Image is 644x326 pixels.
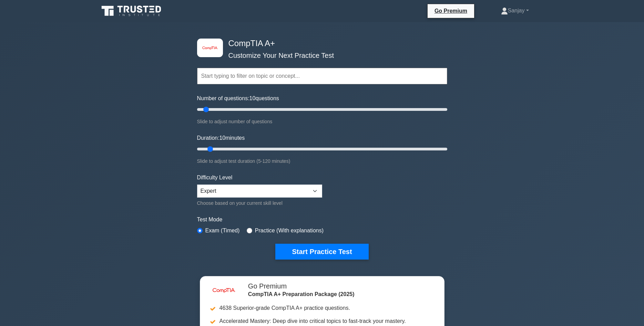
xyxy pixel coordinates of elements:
div: Slide to adjust test duration (5-120 minutes) [197,157,447,165]
label: Practice (With explanations) [255,227,324,235]
label: Number of questions: questions [197,94,279,103]
button: Start Practice Test [275,244,368,260]
span: 10 [249,95,256,101]
div: Choose based on your current skill level [197,199,322,207]
label: Duration: minutes [197,134,245,142]
h4: CompTIA A+ [226,39,413,49]
label: Exam (Timed) [205,227,240,235]
a: Go Premium [430,7,471,15]
div: Slide to adjust number of questions [197,117,447,126]
a: Sanjay [484,4,545,18]
label: Test Mode [197,215,447,224]
span: 10 [219,135,225,141]
label: Difficulty Level [197,173,233,182]
input: Start typing to filter on topic or concept... [197,68,447,84]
